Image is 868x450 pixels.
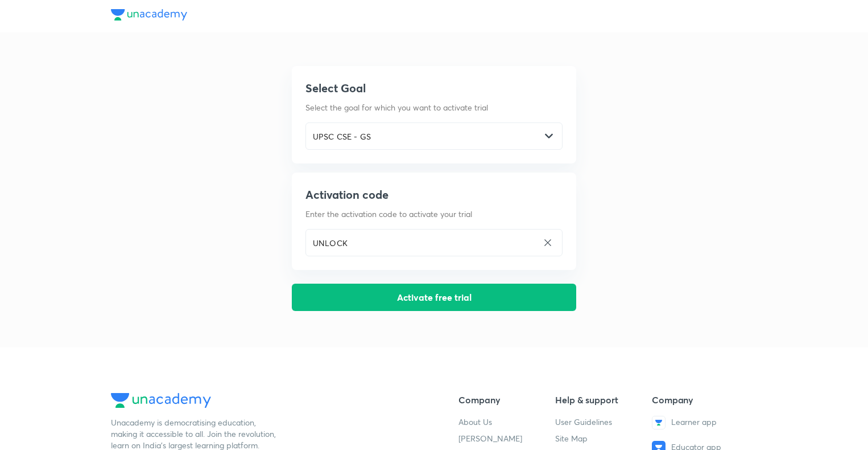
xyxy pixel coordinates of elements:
a: About Us [458,416,492,427]
img: Unacademy [111,9,187,21]
a: User Guidelines [555,416,612,427]
h5: Select Goal [305,80,563,97]
input: Select goal [306,125,540,148]
a: [PERSON_NAME] [458,433,522,444]
h5: Activation code [305,186,563,203]
h5: Help & support [555,393,643,407]
a: Unacademy [111,9,187,23]
a: Site Map [555,433,588,444]
p: Select the goal for which you want to activate trial [305,101,563,113]
h5: Company [458,393,546,407]
input: Enter activation code [306,231,538,255]
button: Activate free trial [292,284,576,311]
img: Learner app [652,416,666,429]
img: Unacademy Logo [111,393,211,408]
img: - [545,132,553,140]
h5: Company [652,393,739,407]
p: Enter the activation code to activate your trial [305,208,563,220]
a: Learner app [652,416,739,429]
